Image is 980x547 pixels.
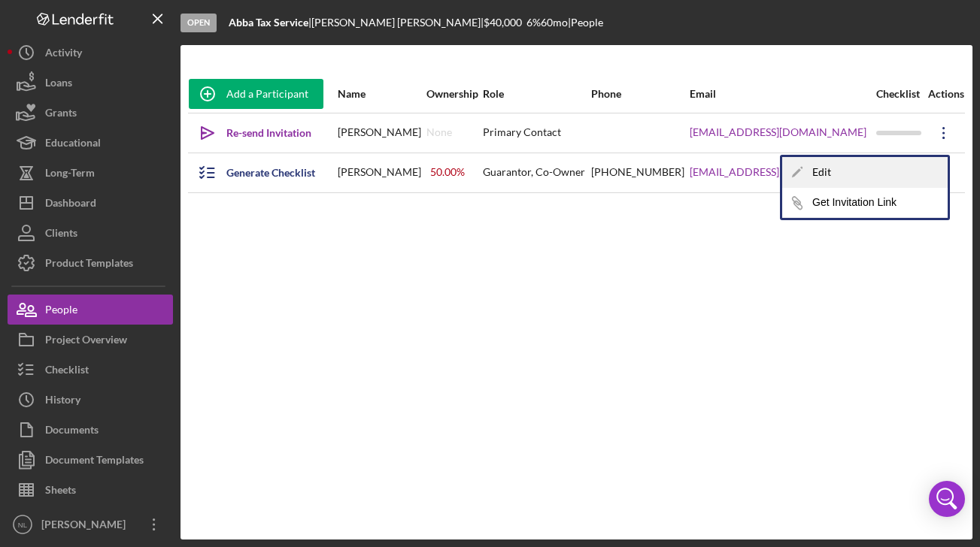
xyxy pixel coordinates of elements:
[45,68,72,101] div: Loans
[925,88,964,100] div: Actions
[45,38,82,71] div: Activity
[189,118,326,148] button: Re-send Invitation
[929,481,965,517] div: Open Intercom Messenger
[8,295,173,325] button: People
[526,17,541,29] div: 6 %
[45,415,99,449] div: Documents
[226,118,311,148] div: Re-send Invitation
[591,154,689,192] div: [PHONE_NUMBER]
[782,188,948,218] button: Get Invitation Link
[338,88,425,100] div: Name
[568,17,603,29] div: | People
[45,128,101,162] div: Educational
[226,79,308,109] div: Add a Participant
[45,218,77,252] div: Clients
[483,154,590,192] div: Guarantor, Co-Owner
[690,126,866,138] a: [EMAIL_ADDRESS][DOMAIN_NAME]
[45,295,77,328] div: People
[8,128,173,158] button: Educational
[690,88,875,100] div: Email
[338,114,425,152] div: [PERSON_NAME]
[484,16,522,29] span: $40,000
[8,509,173,539] button: NL[PERSON_NAME]
[311,17,484,29] div: [PERSON_NAME] [PERSON_NAME] |
[591,88,689,100] div: Phone
[45,385,80,419] div: History
[483,114,590,152] div: Primary Contact
[226,158,315,188] div: Generate Checklist
[45,248,133,282] div: Product Templates
[8,248,173,278] button: Product Templates
[189,158,330,188] button: Generate Checklist
[45,325,127,358] div: Project Overview
[8,385,173,415] button: History
[338,154,425,192] div: [PERSON_NAME]
[45,188,96,222] div: Dashboard
[38,509,135,543] div: [PERSON_NAME]
[876,88,924,100] div: Checklist
[18,521,28,529] text: NL
[8,98,173,128] button: Grants
[8,38,173,68] button: Activity
[8,68,173,98] button: Loans
[541,17,568,29] div: 60 mo
[45,158,95,192] div: Long-Term
[8,218,173,248] button: Clients
[8,355,173,385] button: Checklist
[782,157,948,188] div: Edit
[45,445,144,479] div: Document Templates
[45,355,89,388] div: Checklist
[8,445,173,475] button: Document Templates
[45,98,77,131] div: Grants
[229,17,311,29] div: |
[483,88,590,100] div: Role
[8,415,173,445] button: Documents
[181,14,217,32] div: Open
[426,162,469,182] div: 50.00 %
[690,166,866,178] a: [EMAIL_ADDRESS][DOMAIN_NAME]
[45,475,76,509] div: Sheets
[8,475,173,505] button: Sheets
[8,188,173,218] button: Dashboard
[189,79,323,109] button: Add a Participant
[426,88,481,100] div: Ownership
[229,16,308,29] b: Abba Tax Service
[8,158,173,188] button: Long-Term
[8,325,173,355] button: Project Overview
[426,126,452,138] div: None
